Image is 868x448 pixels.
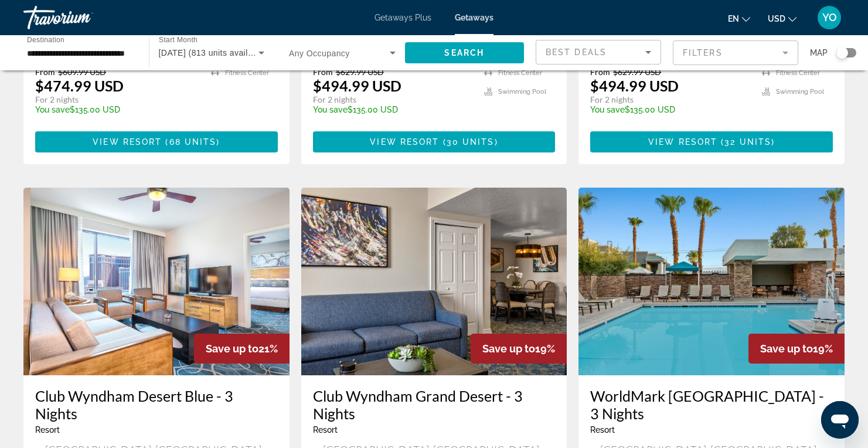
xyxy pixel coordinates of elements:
[455,13,493,22] a: Getaways
[821,401,859,439] iframe: Button to launch messaging window
[776,69,820,77] span: Fitness Center
[444,48,484,57] span: Search
[613,67,661,77] span: $629.99 USD
[370,137,439,147] span: View Resort
[814,5,845,30] button: User Menu
[590,425,615,435] span: Resort
[405,42,525,63] button: Search
[673,40,798,66] button: Filter
[289,49,350,58] span: Any Occupancy
[301,188,567,375] img: 6052I01X.jpg
[728,10,750,27] button: Change language
[58,67,106,77] span: $609.99 USD
[159,48,268,57] span: [DATE] (813 units available)
[35,131,278,152] button: View Resort(68 units)
[590,94,750,105] p: For 2 nights
[206,342,258,355] span: Save up to
[35,105,70,114] span: You save
[439,137,498,147] span: ( )
[35,67,55,77] span: From
[27,36,64,43] span: Destination
[93,137,162,147] span: View Resort
[194,334,290,364] div: 21%
[724,137,771,147] span: 32 units
[760,342,813,355] span: Save up to
[590,67,610,77] span: From
[313,94,473,105] p: For 2 nights
[768,10,796,27] button: Change currency
[482,342,535,355] span: Save up to
[498,88,546,96] span: Swimming Pool
[546,47,607,57] span: Best Deals
[313,105,348,114] span: You save
[35,425,60,435] span: Resort
[313,425,338,435] span: Resort
[717,137,775,147] span: ( )
[169,137,217,147] span: 68 units
[313,67,333,77] span: From
[822,12,837,23] span: YO
[313,105,473,114] p: $135.00 USD
[590,77,679,94] p: $494.99 USD
[313,77,401,94] p: $494.99 USD
[590,105,625,114] span: You save
[35,94,199,105] p: For 2 nights
[313,387,556,422] a: Club Wyndham Grand Desert - 3 Nights
[498,69,542,77] span: Fitness Center
[810,45,828,61] span: Map
[313,131,556,152] button: View Resort(30 units)
[35,105,199,114] p: $135.00 USD
[590,387,833,422] a: WorldMark [GEOGRAPHIC_DATA] - 3 Nights
[159,36,198,44] span: Start Month
[35,387,278,422] a: Club Wyndham Desert Blue - 3 Nights
[578,188,845,375] img: A410O01X.jpg
[748,334,845,364] div: 19%
[768,14,785,23] span: USD
[225,69,269,77] span: Fitness Center
[648,137,717,147] span: View Resort
[590,105,750,114] p: $135.00 USD
[375,13,431,22] a: Getaways Plus
[728,14,739,23] span: en
[23,2,141,33] a: Travorium
[546,45,651,59] mat-select: Sort by
[776,88,824,96] span: Swimming Pool
[590,131,833,152] button: View Resort(32 units)
[162,137,220,147] span: ( )
[23,188,290,375] img: D881I01X.jpg
[35,77,124,94] p: $474.99 USD
[447,137,495,147] span: 30 units
[336,67,384,77] span: $629.99 USD
[471,334,567,364] div: 19%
